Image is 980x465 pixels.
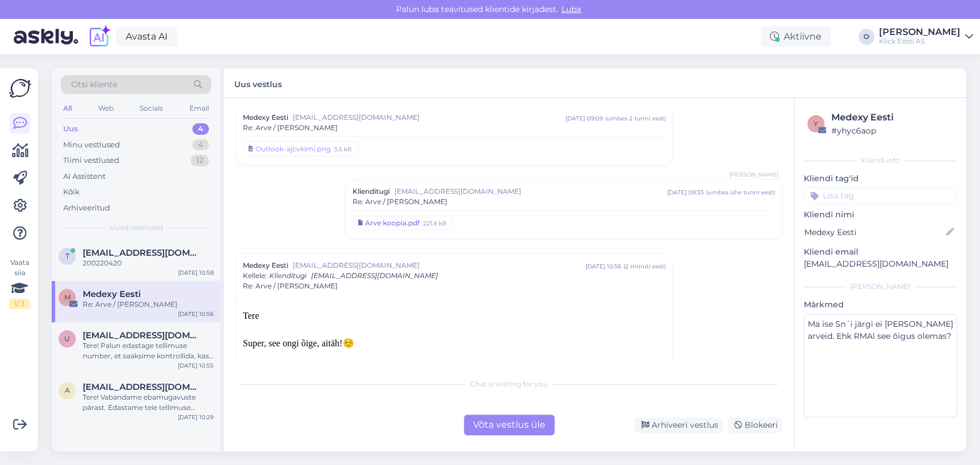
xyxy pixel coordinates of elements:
[804,173,957,185] p: Kliendi tag'id
[243,309,665,323] div: Tere
[83,341,214,361] div: Tere! Palun edastage tellimuse number, et saaksime kontrollida, kas telefoni värvi muutmine on võ...
[365,218,420,228] div: Arve koopia.pdf
[623,262,665,271] div: ( 2 minuti eest )
[87,25,111,49] img: explore-ai
[63,186,80,198] div: Kõik
[63,123,78,135] div: Uus
[63,139,120,151] div: Minu vestlused
[814,119,818,128] span: y
[9,257,30,309] div: Vaata siia
[243,337,665,350] div: Super, see ongi õige, aitäh!
[343,338,354,348] span: ☺️
[831,124,954,137] div: # yhyc6aop
[64,293,71,302] span: M
[879,28,973,46] a: [PERSON_NAME]Klick Eesti AS
[83,258,214,268] div: 200220420
[804,155,957,166] div: Kliendi info
[804,209,957,221] p: Kliendi nimi
[234,75,282,91] label: Uus vestlus
[192,123,209,135] div: 4
[761,26,831,47] div: Aktiivne
[65,252,69,260] span: t
[243,260,288,271] span: Medexy Eesti
[83,330,202,341] span: Uusaluj@gmail.com
[63,155,119,166] div: Tiimi vestlused
[804,246,957,258] p: Kliendi email
[116,27,177,46] a: Avasta AI
[243,112,288,123] span: Medexy Eesti
[667,188,704,197] div: [DATE] 09:33
[63,171,106,182] div: AI Assistent
[187,101,211,116] div: Email
[353,216,454,230] a: Arve koopia.pdf221.9 kB
[804,299,957,311] p: Märkmed
[178,361,214,370] div: [DATE] 10:55
[9,77,31,99] img: Askly Logo
[565,114,602,123] div: [DATE] 09:09
[464,415,555,435] div: Võta vestlus üle
[879,28,960,37] div: [PERSON_NAME]
[605,114,665,123] div: ( umbes 2 tunni eest )
[235,379,783,389] div: Chat is waiting for you
[178,310,214,318] div: [DATE] 10:56
[96,101,116,116] div: Web
[394,186,667,197] span: [EMAIL_ADDRESS][DOMAIN_NAME]
[83,289,141,299] span: Medexy Eesti
[585,262,621,271] div: [DATE] 10:56
[83,299,214,310] div: Re: Arve / [PERSON_NAME]
[83,392,214,413] div: Tere! Vabandame ebamugavuste pärast. Edastame teie tellimuse #200220240 päringu spetsialistile. U...
[353,197,447,207] span: Re: Arve / [PERSON_NAME]
[804,282,957,292] div: [PERSON_NAME]
[729,170,778,179] span: [PERSON_NAME]
[83,248,202,258] span: tellimused@mailbox.org
[269,271,307,280] span: Klienditugi
[804,187,957,204] input: Lisa tag
[422,218,448,228] div: 221.9 kB
[9,299,30,309] div: 1 / 3
[137,101,165,116] div: Socials
[353,186,390,197] span: Klienditugi
[110,222,163,233] span: Uued vestlused
[293,112,565,123] span: [EMAIL_ADDRESS][DOMAIN_NAME]
[71,79,117,91] span: Otsi kliente
[831,111,954,124] div: Medexy Eesti
[178,413,214,421] div: [DATE] 10:29
[858,29,874,45] div: O
[558,4,584,14] span: Luba
[191,155,209,166] div: 12
[243,271,267,280] span: Kellele :
[61,101,74,116] div: All
[804,314,957,417] textarea: Ma ise Sn´i järgi ei [PERSON_NAME] arveid. Ehk RMAl see õigus olemas?
[333,144,353,154] div: 3.5 kB
[311,271,438,280] span: [EMAIL_ADDRESS][DOMAIN_NAME]
[243,123,338,133] span: Re: Arve / [PERSON_NAME]
[804,258,957,270] p: [EMAIL_ADDRESS][DOMAIN_NAME]
[65,386,70,394] span: a
[879,37,960,46] div: Klick Eesti AS
[178,268,214,277] div: [DATE] 10:58
[293,260,585,271] span: [EMAIL_ADDRESS][DOMAIN_NAME]
[706,188,775,197] div: ( umbes ühe tunni eest )
[243,281,338,291] span: Re: Arve / [PERSON_NAME]
[634,417,723,433] div: Arhiveeri vestlus
[63,202,110,214] div: Arhiveeritud
[255,144,331,154] div: Outlook-ajcvkimi.png
[727,417,783,433] div: Blokeeri
[83,382,202,392] span: aivarjuhanson2@gmail.com
[192,139,209,151] div: 4
[804,226,944,239] input: Lisa nimi
[64,334,70,343] span: U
